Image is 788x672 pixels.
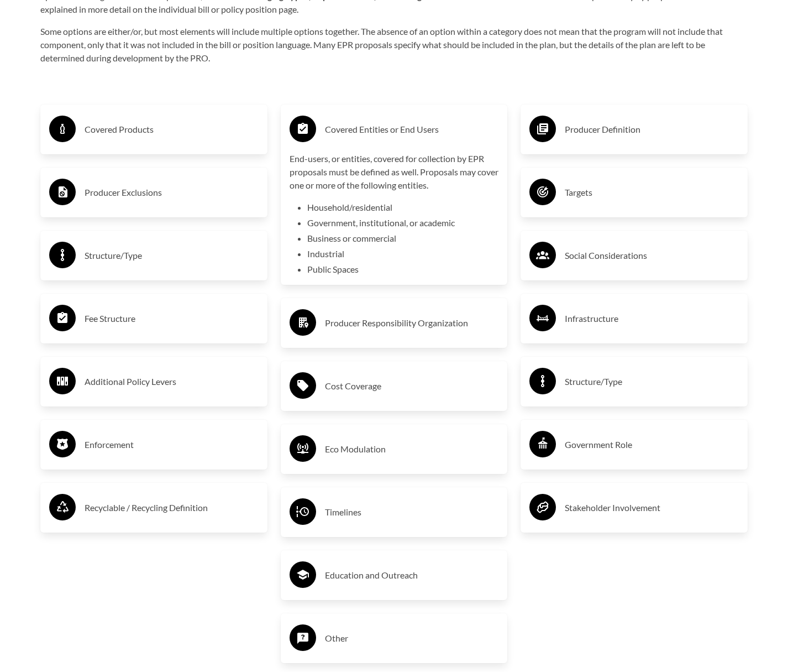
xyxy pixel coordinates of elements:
[85,247,259,264] h3: Structure/Type
[40,25,748,65] p: Some options are either/or, but most elements will include multiple options together. The absence...
[85,310,259,327] h3: Fee Structure
[307,201,499,214] li: Household/residential
[290,152,499,192] p: End-users, or entities, covered for collection by EPR proposals must be defined as well. Proposal...
[307,263,499,276] li: Public Spaces
[565,184,739,201] h3: Targets
[325,629,499,647] h3: Other
[565,499,739,517] h3: Stakeholder Involvement
[565,373,739,390] h3: Structure/Type
[325,121,499,138] h3: Covered Entities or End Users
[307,232,499,245] li: Business or commercial
[85,184,259,201] h3: Producer Exclusions
[325,566,499,584] h3: Education and Outreach
[85,121,259,138] h3: Covered Products
[307,216,499,230] li: Government, institutional, or academic
[325,503,499,521] h3: Timelines
[565,247,739,264] h3: Social Considerations
[325,440,499,458] h3: Eco Modulation
[85,436,259,454] h3: Enforcement
[565,310,739,327] h3: Infrastructure
[85,499,259,517] h3: Recyclable / Recycling Definition
[325,314,499,332] h3: Producer Responsibility Organization
[565,436,739,454] h3: Government Role
[85,373,259,390] h3: Additional Policy Levers
[307,247,499,261] li: Industrial
[325,377,499,395] h3: Cost Coverage
[565,121,739,138] h3: Producer Definition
